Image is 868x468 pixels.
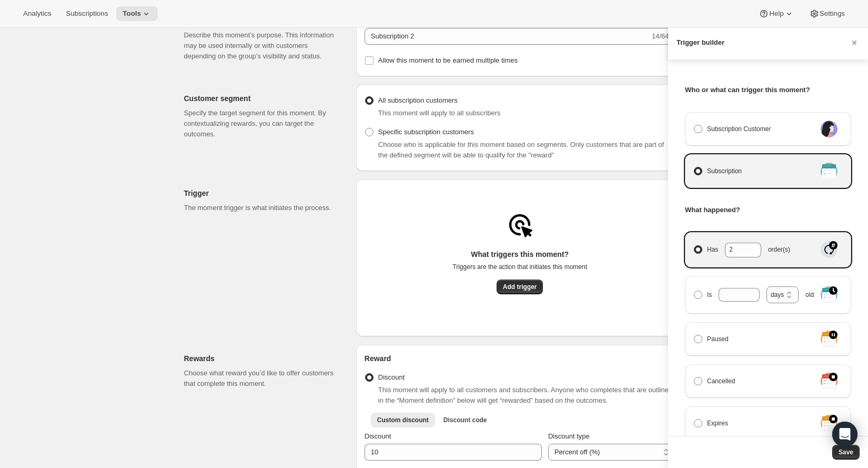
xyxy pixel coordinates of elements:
[116,6,158,21] button: Tools
[839,448,853,456] span: Save
[707,418,728,429] span: Expires
[66,9,108,18] span: Subscriptions
[677,37,724,48] h3: Trigger builder
[23,9,51,18] span: Analytics
[707,334,729,344] span: Paused
[707,286,814,304] span: Is old
[685,85,851,95] h3: Who or what can trigger this moment?
[17,6,57,21] button: Analytics
[725,243,745,256] input: Hasorder(s)
[719,288,744,302] input: Is old
[803,6,851,21] button: Settings
[707,124,771,134] span: Subscription Customer
[707,243,790,256] span: Has order(s)
[769,9,783,18] span: Help
[685,205,851,215] h3: What happened?
[752,6,800,21] button: Help
[849,37,860,48] button: Cancel
[59,6,114,21] button: Subscriptions
[820,9,845,18] span: Settings
[707,376,735,386] span: Cancelled
[123,9,141,18] span: Tools
[832,445,860,460] button: Save
[707,166,742,176] span: Subscription
[832,422,857,447] div: Open Intercom Messenger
